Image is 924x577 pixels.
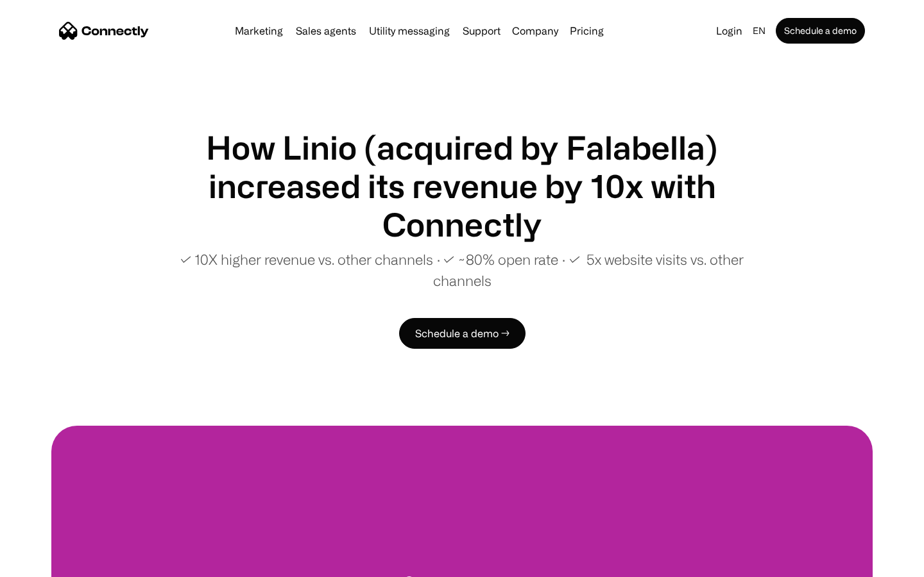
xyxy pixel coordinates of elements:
[364,26,455,36] a: Utility messaging
[154,249,770,291] p: ✓ 10X higher revenue vs. other channels ∙ ✓ ~80% open rate ∙ ✓ 5x website visits vs. other channels
[776,18,865,44] a: Schedule a demo
[154,128,770,244] h1: How Linio (acquired by Falabella) increased its revenue by 10x with Connectly
[291,26,361,36] a: Sales agents
[458,26,506,36] a: Support
[512,22,558,40] div: Company
[26,555,77,573] ul: Language list
[13,553,77,573] aside: Language selected: English
[711,22,748,40] a: Login
[753,22,766,40] div: en
[565,26,609,36] a: Pricing
[399,318,526,349] a: Schedule a demo →
[230,26,288,36] a: Marketing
